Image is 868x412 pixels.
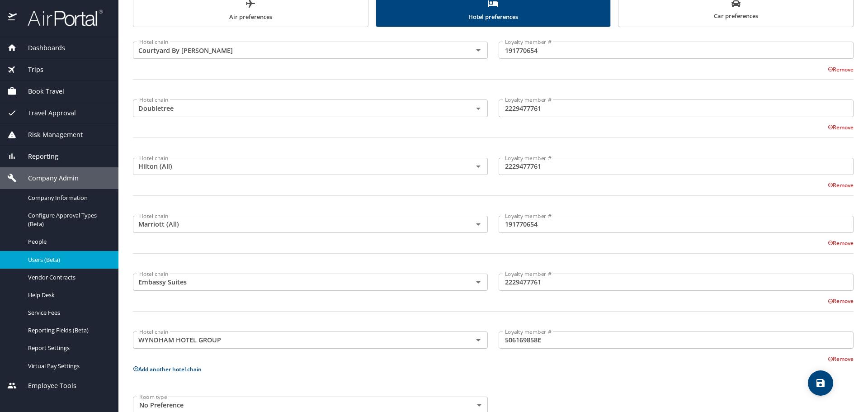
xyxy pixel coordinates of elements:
[17,43,65,53] span: Dashboards
[136,102,458,114] input: Select a hotel chain
[17,381,76,391] span: Employee Tools
[828,66,854,73] button: Remove
[472,160,485,173] button: Open
[136,161,458,172] input: Select a hotel chain
[28,326,108,335] span: Reporting Fields (Beta)
[828,297,854,305] button: Remove
[133,365,202,373] button: Add another hotel chain
[136,44,458,56] input: Select a hotel chain
[17,130,83,140] span: Risk Management
[472,44,485,57] button: Open
[28,194,108,202] span: Company Information
[28,256,108,264] span: Users (Beta)
[17,152,58,161] span: Reporting
[472,218,485,231] button: Open
[472,102,485,115] button: Open
[472,276,485,289] button: Open
[28,308,108,317] span: Service Fees
[8,9,18,27] img: icon-airportal.png
[136,218,458,230] input: Select a hotel chain
[17,86,64,96] span: Book Travel
[17,65,43,75] span: Trips
[828,123,854,131] button: Remove
[828,355,854,363] button: Remove
[17,108,76,118] span: Travel Approval
[136,334,458,346] input: Select a hotel chain
[828,181,854,189] button: Remove
[28,344,108,352] span: Report Settings
[28,362,108,370] span: Virtual Pay Settings
[28,273,108,282] span: Vendor Contracts
[28,291,108,299] span: Help Desk
[808,370,833,396] button: save
[28,211,108,228] span: Configure Approval Types (Beta)
[472,334,485,346] button: Open
[136,276,458,288] input: Select a hotel chain
[828,239,854,247] button: Remove
[18,9,103,27] img: airportal-logo.png
[28,237,108,246] span: People
[17,173,79,183] span: Company Admin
